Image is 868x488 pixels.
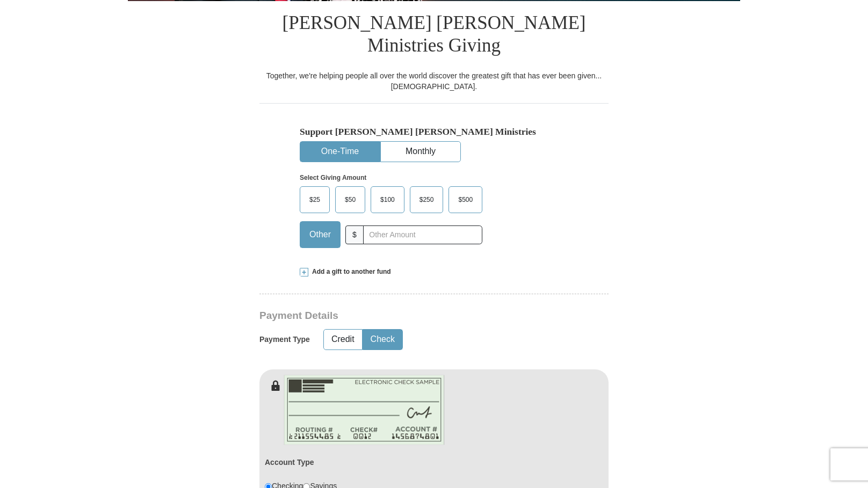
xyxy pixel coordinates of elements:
input: Other Amount [363,225,482,244]
span: $ [345,225,364,244]
div: Together, we're helping people all over the world discover the greatest gift that has ever been g... [259,70,609,92]
h3: Payment Details [259,310,533,322]
span: $250 [414,192,439,208]
h5: Payment Type [259,335,310,344]
img: check-en.png [284,375,445,445]
strong: Select Giving Amount [300,174,366,181]
button: One-Time [300,142,380,162]
h1: [PERSON_NAME] [PERSON_NAME] Ministries Giving [259,1,609,70]
span: $50 [339,192,361,208]
span: $100 [375,192,400,208]
button: Credit [324,330,362,349]
button: Monthly [381,142,460,162]
label: Account Type [265,457,314,468]
span: $500 [453,192,478,208]
h5: Support [PERSON_NAME] [PERSON_NAME] Ministries [300,126,568,137]
button: Check [363,330,402,349]
span: Add a gift to another fund [308,267,391,276]
span: Other [304,227,336,243]
span: $25 [304,192,325,208]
